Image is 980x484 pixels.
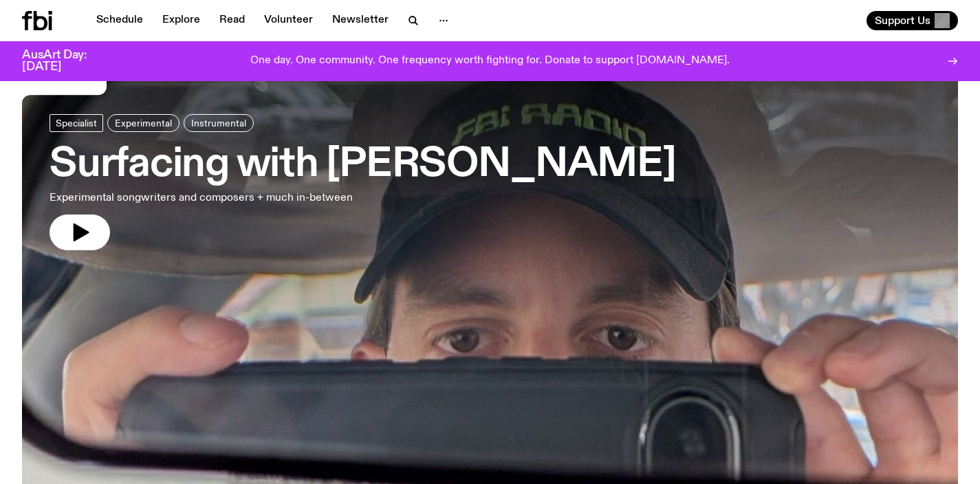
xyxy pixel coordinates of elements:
span: Specialist [56,118,97,128]
a: Surfacing with [PERSON_NAME]Experimental songwriters and composers + much in-between [50,114,675,250]
a: Specialist [50,114,103,132]
a: Volunteer [256,11,321,30]
a: Experimental [107,114,179,132]
p: Experimental songwriters and composers + much in-between [50,190,402,206]
a: Newsletter [324,11,397,30]
button: Support Us [867,11,958,30]
h3: Surfacing with [PERSON_NAME] [50,146,675,184]
span: On Air [45,69,91,81]
a: Explore [154,11,208,30]
h3: AusArt Day: [DATE] [22,49,110,73]
span: Support Us [875,14,930,27]
a: Schedule [88,11,151,30]
span: Instrumental [191,118,246,128]
a: Read [211,11,253,30]
a: Instrumental [184,114,254,132]
p: One day. One community. One frequency worth fighting for. Donate to support [DOMAIN_NAME]. [250,55,730,67]
span: Experimental [115,118,172,128]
